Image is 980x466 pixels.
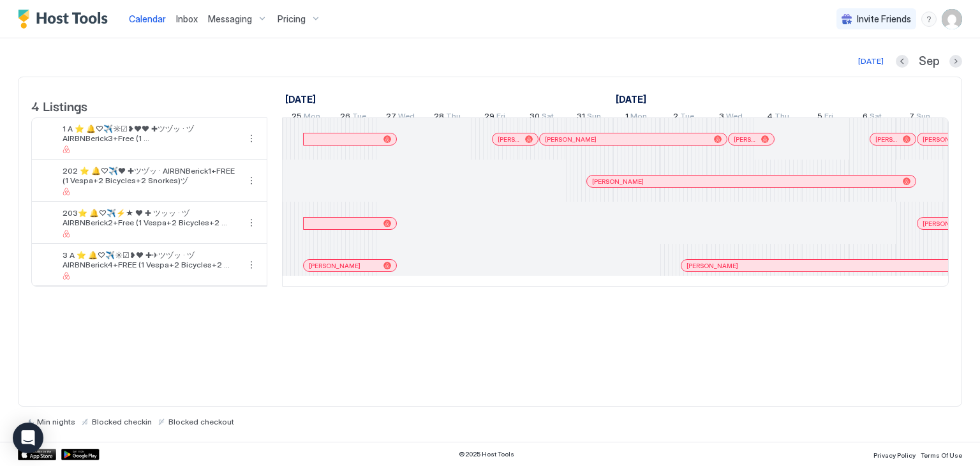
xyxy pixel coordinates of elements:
[949,55,962,68] button: Next month
[459,450,514,458] span: © 2025 Host Tools
[896,55,909,68] button: Previous month
[244,215,259,230] button: More options
[542,111,554,124] span: Sat
[383,109,418,127] a: August 27, 2025
[906,109,933,127] a: September 7, 2025
[530,111,540,124] span: 30
[304,111,320,124] span: Mon
[446,111,461,124] span: Thu
[817,111,822,124] span: 5
[129,12,166,26] a: Calendar
[63,166,239,185] span: 202 ⭐️ 🔔♡✈️❤ ✚ツヅッ · AIRBNBerick1+FREE (1 Vespa+2 Bicycles+2 Snorkes)ヅ
[288,109,323,127] a: August 25, 2025
[40,170,60,191] div: listing image
[767,111,773,124] span: 4
[244,215,259,230] div: menu
[870,111,882,124] span: Sat
[919,54,939,69] span: Sep
[858,56,884,67] div: [DATE]
[859,109,885,127] a: September 6, 2025
[545,135,597,144] span: [PERSON_NAME]
[40,255,60,275] div: listing image
[176,13,198,24] span: Inbox
[61,449,100,460] a: Google Play Store
[431,109,464,127] a: August 28, 2025
[587,111,601,124] span: Sun
[824,111,833,124] span: Fri
[244,173,259,188] div: menu
[484,111,494,124] span: 29
[612,90,650,109] a: September 1, 2025
[63,124,239,143] span: 1 A ⭐️ 🔔♡✈️☼☑❥❤❤ ✚ツヅッ · ヅAIRBNBerick3+Free (1 Vespa+2Bicycles+2Snorkes)ヅ
[775,111,789,124] span: Thu
[244,257,259,273] button: More options
[942,9,962,29] div: User profile
[282,90,319,109] a: August 25, 2025
[909,111,914,124] span: 7
[680,111,694,124] span: Tue
[921,451,962,459] span: Terms Of Use
[386,111,396,124] span: 27
[670,109,697,127] a: September 2, 2025
[592,177,644,186] span: [PERSON_NAME]
[244,131,259,146] button: More options
[244,257,259,273] div: menu
[687,262,738,270] span: [PERSON_NAME]
[18,10,114,29] a: Host Tools Logo
[719,111,724,124] span: 3
[398,111,415,124] span: Wed
[873,447,916,461] a: Privacy Policy
[168,417,234,426] span: Blocked checkout
[921,447,962,461] a: Terms Of Use
[434,111,444,124] span: 28
[337,109,369,127] a: August 26, 2025
[863,111,868,124] span: 6
[734,135,756,144] span: [PERSON_NAME]
[40,213,60,233] div: listing image
[574,109,604,127] a: August 31, 2025
[176,12,198,26] a: Inbox
[498,135,520,144] span: [PERSON_NAME]
[856,54,886,69] button: [DATE]
[916,111,930,124] span: Sun
[244,173,259,188] button: More options
[814,109,836,127] a: September 5, 2025
[340,111,350,124] span: 26
[292,111,302,124] span: 25
[63,208,239,227] span: 203⭐️ 🔔♡✈️⚡★ ❤ ✚ ツッッ · ヅAIRBNBerick2+Free (1 Vespa+2 Bicycles+2 Snorkes)ヅ
[875,135,898,144] span: [PERSON_NAME] [PERSON_NAME]
[622,109,650,127] a: September 1, 2025
[278,13,306,25] span: Pricing
[129,13,166,24] span: Calendar
[13,423,43,453] div: Open Intercom Messenger
[726,111,743,124] span: Wed
[873,451,916,459] span: Privacy Policy
[630,111,647,124] span: Mon
[31,96,87,115] span: 4 Listings
[857,13,911,25] span: Invite Friends
[40,128,60,149] div: listing image
[244,131,259,146] div: menu
[352,111,366,124] span: Tue
[764,109,792,127] a: September 4, 2025
[577,111,585,124] span: 31
[673,111,678,124] span: 2
[625,111,628,124] span: 1
[208,13,252,25] span: Messaging
[63,250,239,269] span: 3 A ⭐️ 🔔♡✈️☼☑❥❤ ✚✈ツヅッ · ヅAIRBNBerick4+FREE (1 Vespa+2 Bicycles+2 Snorkes)ヅ
[37,417,75,426] span: Min nights
[921,11,937,27] div: menu
[92,417,152,426] span: Blocked checkin
[309,262,360,270] span: [PERSON_NAME]
[496,111,505,124] span: Fri
[481,109,509,127] a: August 29, 2025
[716,109,746,127] a: September 3, 2025
[526,109,557,127] a: August 30, 2025
[18,449,56,460] a: App Store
